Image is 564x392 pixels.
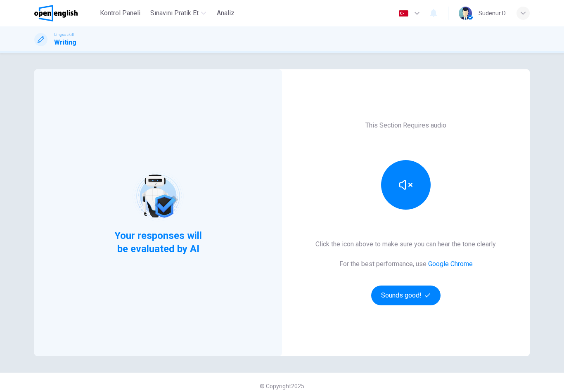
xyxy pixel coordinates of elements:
img: robot icon [132,170,184,222]
div: Sudenur D. [479,8,507,18]
span: Sınavını Pratik Et [150,8,199,18]
span: Your responses will be evaluated by AI [108,229,209,255]
h6: Click the icon above to make sure you can hear the tone clearly. [315,239,497,249]
span: © Copyright 2025 [260,383,304,390]
span: Analiz [217,8,235,18]
a: OpenEnglish logo [34,5,97,21]
span: Linguaskill [54,32,74,38]
a: Google Chrome [428,260,473,268]
button: Kontrol Paneli [97,6,144,21]
h6: For the best performance, use [339,259,473,269]
img: tr [398,10,409,17]
img: OpenEnglish logo [34,5,78,21]
span: Kontrol Paneli [100,8,140,18]
h6: This Section Requires audio [365,120,446,130]
button: Sounds good! [371,286,441,305]
img: Profile picture [459,7,472,20]
button: Sınavını Pratik Et [147,6,209,21]
button: Analiz [213,6,239,21]
h1: Writing [54,38,76,47]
